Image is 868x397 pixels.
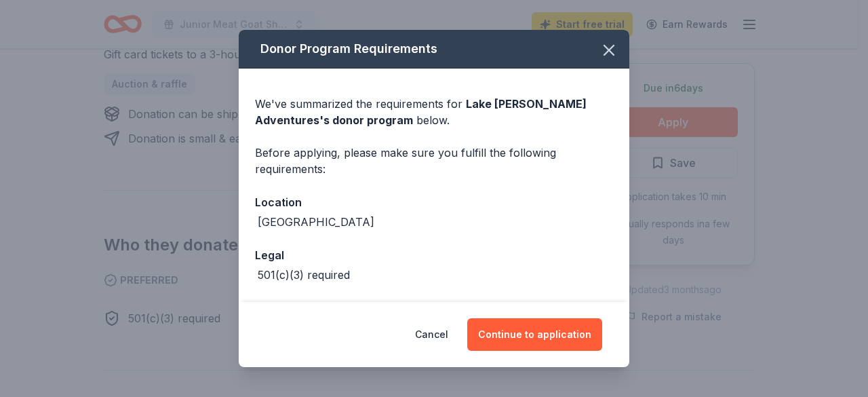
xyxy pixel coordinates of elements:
button: Cancel [415,318,448,351]
div: Location [255,193,613,211]
div: [GEOGRAPHIC_DATA] [258,214,374,230]
div: Donor Program Requirements [239,30,629,69]
div: Legal [255,246,613,264]
div: 501(c)(3) required [258,267,350,283]
button: Continue to application [467,318,602,351]
div: Before applying, please make sure you fulfill the following requirements: [255,145,613,177]
div: Deadline [255,299,613,317]
div: We've summarized the requirements for below. [255,96,613,128]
